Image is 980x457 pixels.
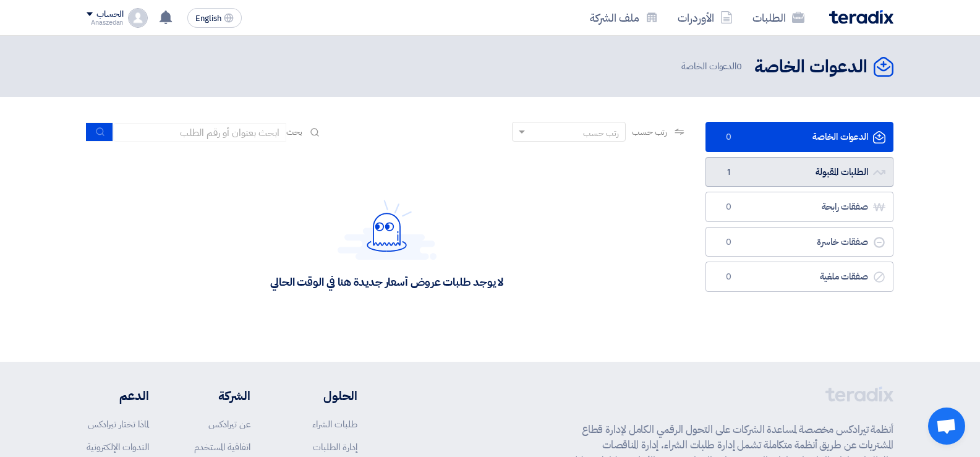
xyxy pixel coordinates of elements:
[286,126,302,139] span: بحث
[721,201,736,213] span: 0
[743,3,814,32] a: الطلبات
[270,275,503,289] div: لا يوجد طلبات عروض أسعار جديدة هنا في الوقت الحالي
[96,9,123,20] div: الحساب
[705,262,893,292] a: صفقات ملغية0
[195,14,221,23] span: English
[87,19,123,26] div: Anaszedan
[705,192,893,222] a: صفقات رابحة0
[721,236,736,249] span: 0
[721,271,736,283] span: 0
[187,8,242,28] button: English
[208,417,250,431] a: عن تيرادكس
[87,440,149,454] a: الندوات الإلكترونية
[87,387,149,405] li: الدعم
[721,131,736,143] span: 0
[928,408,965,445] a: Open chat
[583,127,619,140] div: رتب حسب
[88,417,149,431] a: لماذا تختار تيرادكس
[632,126,667,139] span: رتب حسب
[705,157,893,187] a: الطلبات المقبولة1
[580,3,668,32] a: ملف الشركة
[754,55,867,79] h2: الدعوات الخاصة
[113,123,286,142] input: ابحث بعنوان أو رقم الطلب
[705,227,893,257] a: صفقات خاسرة0
[736,59,742,73] span: 0
[288,387,357,405] li: الحلول
[194,440,250,454] a: اتفاقية المستخدم
[829,10,893,24] img: Teradix logo
[338,200,437,260] img: Hello
[312,417,357,431] a: طلبات الشراء
[721,166,736,179] span: 1
[705,122,893,152] a: الدعوات الخاصة0
[313,440,357,454] a: إدارة الطلبات
[668,3,743,32] a: الأوردرات
[681,59,744,74] span: الدعوات الخاصة
[128,8,148,28] img: profile_test.png
[186,387,250,405] li: الشركة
